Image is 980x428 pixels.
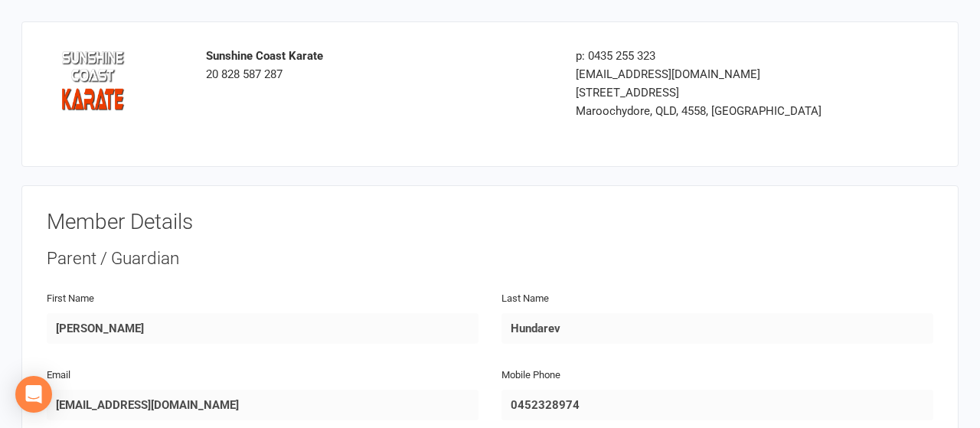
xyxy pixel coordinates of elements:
[47,291,94,307] label: First Name
[501,291,549,307] label: Last Name
[576,47,848,65] div: p: 0435 255 323
[576,102,848,120] div: Maroochydore, QLD, 4558, [GEOGRAPHIC_DATA]
[47,211,933,234] h3: Member Details
[576,65,848,83] div: [EMAIL_ADDRESS][DOMAIN_NAME]
[576,83,848,102] div: [STREET_ADDRESS]
[47,247,933,271] div: Parent / Guardian
[58,47,127,116] img: image1681381085.png
[47,368,70,384] label: Email
[206,47,553,83] div: 20 828 587 287
[501,368,560,384] label: Mobile Phone
[15,376,52,413] div: Open Intercom Messenger
[206,49,323,63] strong: Sunshine Coast Karate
